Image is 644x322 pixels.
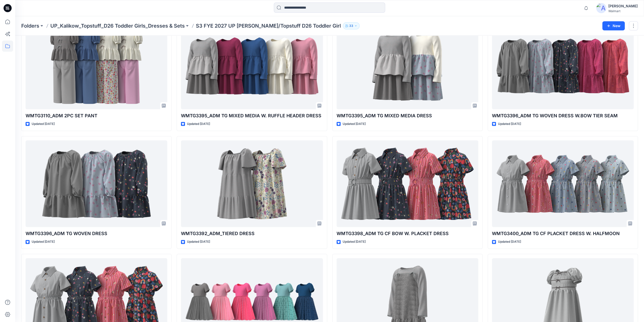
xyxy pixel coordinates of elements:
img: avatar [596,3,606,13]
p: WMTG3395_ADM TG MIXED MEDIA W. RUFFLE HEADER DRESS [181,112,323,119]
p: Updated [DATE] [187,121,210,127]
a: WMTG3392_ADM_TIERED DRESS [181,140,323,227]
a: WMTG3395_ADM TG MIXED MEDIA W. RUFFLE HEADER DRESS [181,22,323,109]
a: WMTG3396_ADM TG WOVEN DRESS [26,140,167,227]
a: WMTG3396_ADM TG WOVEN DRESS W.BOW TIER SEAM [492,22,634,109]
button: New [602,21,625,30]
div: [PERSON_NAME] [608,3,638,9]
p: Updated [DATE] [32,121,55,127]
p: S3 FYE 2027 UP [PERSON_NAME]/Topstuff D26 Toddler Girl [196,22,341,29]
button: 33 [343,22,360,29]
p: WMTG3398_ADM TG CF BOW W. PLACKET DRESS [337,230,478,237]
a: WMTG3110_ADM 2PC SET PANT [26,22,167,109]
p: WMTG3110_ADM 2PC SET PANT [26,112,167,119]
a: WMTG3395_ADM TG MIXED MEDIA DRESS [337,22,478,109]
div: Walmart [608,9,638,13]
a: WMTG3400_ADM TG CF PLACKET DRESS W. HALFMOON [492,140,634,227]
p: Updated [DATE] [498,239,521,244]
p: Updated [DATE] [32,239,55,244]
p: 33 [349,23,353,29]
p: WMTG3396_ADM TG WOVEN DRESS [26,230,167,237]
p: Updated [DATE] [343,121,366,127]
p: Updated [DATE] [187,239,210,244]
a: Folders [21,22,39,29]
p: WMTG3400_ADM TG CF PLACKET DRESS W. HALFMOON [492,230,634,237]
p: Updated [DATE] [498,121,521,127]
p: WMTG3396_ADM TG WOVEN DRESS W.BOW TIER SEAM [492,112,634,119]
a: UP_Kalikow_Topstuff_D26 Toddler Girls_Dresses & Sets [50,22,185,29]
p: Updated [DATE] [343,239,366,244]
p: WMTG3395_ADM TG MIXED MEDIA DRESS [337,112,478,119]
p: WMTG3392_ADM_TIERED DRESS [181,230,323,237]
a: WMTG3398_ADM TG CF BOW W. PLACKET DRESS [337,140,478,227]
